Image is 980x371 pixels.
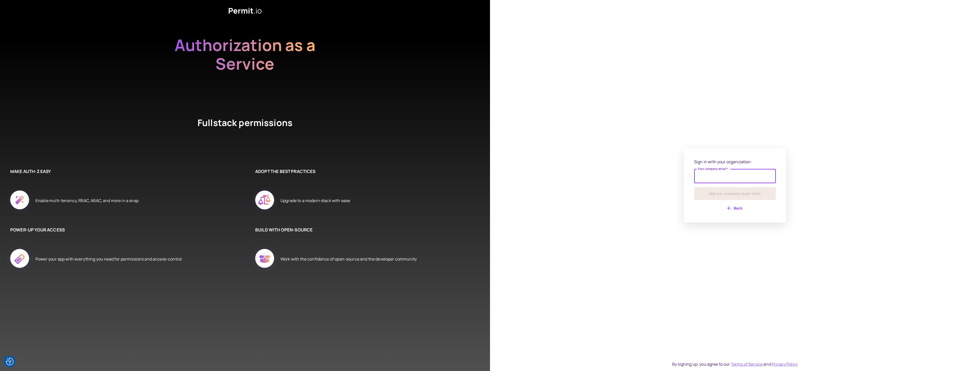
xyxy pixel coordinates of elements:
[158,36,332,92] h2: Authorization as a Service
[672,361,798,367] div: By signing up, you agree to our and
[255,227,475,233] h6: BUILD WITH OPEN-SOURCE
[6,358,14,365] button: Consent Preferences
[280,185,350,216] div: Upgrade to a modern stack with ease
[771,361,798,367] a: Privacy Policy
[731,361,763,367] a: Terms of Service
[694,159,776,165] p: Sign in with your organization:
[179,117,311,148] h4: Fullstack permissions
[694,187,776,200] button: Get my company login links
[10,227,230,233] h6: POWER-UP YOUR ACCESS
[694,204,776,212] button: Back
[255,168,475,175] h6: ADOPT THE BEST PRACTICES
[35,185,139,216] div: Enable multi-tenancy, RBAC, ABAC, and more in a snap
[10,168,230,175] h6: MAKE AUTH-Z EASY
[280,243,417,275] div: Work with the confidence of open-source and the developer community
[6,358,14,365] img: Revisit consent button
[35,243,182,275] div: Power your app with everything you need for permissions and access-control
[698,167,728,171] label: Your company email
